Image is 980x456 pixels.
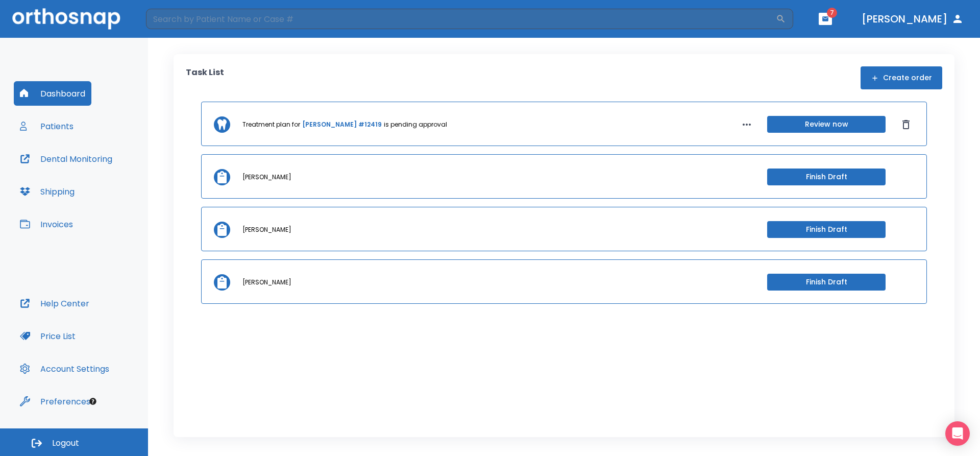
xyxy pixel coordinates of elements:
[14,389,96,414] button: Preferences
[52,438,79,449] span: Logout
[861,66,942,89] button: Create order
[12,8,120,29] img: Orthosnap
[14,324,82,348] button: Price List
[767,116,886,133] button: Review now
[14,147,118,171] button: Dental Monitoring
[767,274,886,291] button: Finish Draft
[302,120,382,129] a: [PERSON_NAME] #12419
[88,397,97,406] div: Tooltip anchor
[14,212,79,236] button: Invoices
[146,9,776,29] input: Search by Patient Name or Case #
[767,221,886,238] button: Finish Draft
[767,169,886,185] button: Finish Draft
[14,291,95,316] button: Help Center
[384,120,447,129] p: is pending approval
[242,173,291,182] p: [PERSON_NAME]
[242,278,291,287] p: [PERSON_NAME]
[14,81,91,106] button: Dashboard
[14,356,115,381] button: Account Settings
[242,225,291,234] p: [PERSON_NAME]
[14,114,80,138] button: Patients
[242,120,300,129] p: Treatment plan for
[14,179,81,204] button: Shipping
[186,66,224,89] p: Task List
[827,8,837,18] span: 7
[945,421,970,446] div: Open Intercom Messenger
[898,116,914,133] button: Dismiss
[857,10,968,28] button: [PERSON_NAME]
